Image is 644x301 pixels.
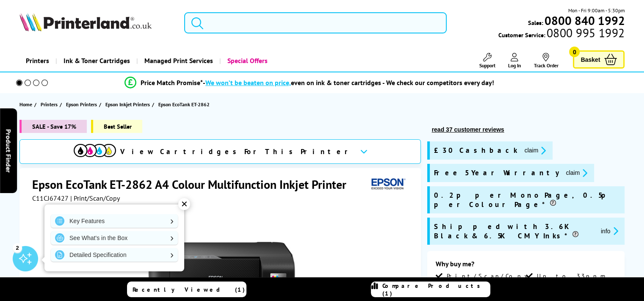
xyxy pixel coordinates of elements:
span: View Cartridges For This Printer [120,147,353,156]
button: promo-description [598,226,621,236]
div: ✕ [178,198,190,210]
a: Epson Inkjet Printers [105,100,152,109]
span: Epson Inkjet Printers [105,100,150,109]
a: Support [479,53,495,69]
div: - even on ink & toner cartridges - We check our competitors every day! [203,78,494,87]
span: We won’t be beaten on price, [205,78,291,87]
img: Printerland Logo [19,13,152,31]
span: Log In [508,62,521,69]
span: Up to 33ppm Mono Print [537,272,614,287]
a: Printers [19,50,55,72]
a: Printers [41,100,60,109]
img: Epson [368,177,407,192]
span: Printers [41,100,58,109]
div: Why buy me? [436,260,616,272]
span: Shipped with 3.6K Black & 6.5K CMY Inks* [434,222,594,240]
span: Mon - Fri 9:00am - 5:30pm [568,6,625,14]
span: Support [479,62,495,69]
a: Recently Viewed (1) [127,282,246,297]
button: promo-description [522,146,549,155]
div: 2 [13,243,22,252]
a: Special Offers [219,50,274,72]
span: Recently Viewed (1) [133,286,245,293]
span: Print/Scan/Copy [447,272,534,280]
a: Epson EcoTank ET-2862 [158,100,212,109]
button: promo-description [564,168,590,178]
span: 0 [569,47,580,57]
span: SALE - Save 17% [19,120,87,133]
h1: Epson EcoTank ET-2862 A4 Colour Multifunction Inkjet Printer [32,177,355,192]
a: Log In [508,53,521,69]
span: £30 Cashback [434,146,518,155]
img: View Cartridges [74,144,116,157]
a: See What's in the Box [51,231,178,245]
span: Epson EcoTank ET-2862 [158,100,210,109]
span: Product Finder [4,129,13,172]
a: Key Features [51,214,178,228]
span: 0800 995 1992 [545,29,625,37]
a: Home [19,100,34,109]
span: Basket [580,54,600,65]
a: Basket 0 [573,50,625,69]
a: Ink & Toner Cartridges [55,50,136,72]
span: Best Seller [91,120,142,133]
span: Ink & Toner Cartridges [64,50,130,72]
a: Detailed Specification [51,248,178,262]
b: 0800 840 1992 [544,13,625,28]
span: Customer Service: [498,29,625,39]
a: Managed Print Services [136,50,219,72]
a: Printerland Logo [19,13,174,33]
span: Compare Products (1) [382,282,490,297]
a: Compare Products (1) [371,282,490,297]
button: read 37 customer reviews [429,126,507,133]
span: Home [19,100,32,109]
span: | Print/Scan/Copy [70,194,120,202]
span: C11CJ67427 [32,194,69,202]
a: Epson Printers [66,100,99,109]
span: Free 5 Year Warranty [434,168,559,178]
span: Sales: [528,19,543,27]
span: Price Match Promise* [141,78,203,87]
a: Track Order [533,53,558,69]
a: 0800 840 1992 [543,17,625,25]
li: modal_Promise [4,75,614,90]
span: 0.2p per Mono Page, 0.5p per Colour Page* [434,191,621,209]
span: Epson Printers [66,100,97,109]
